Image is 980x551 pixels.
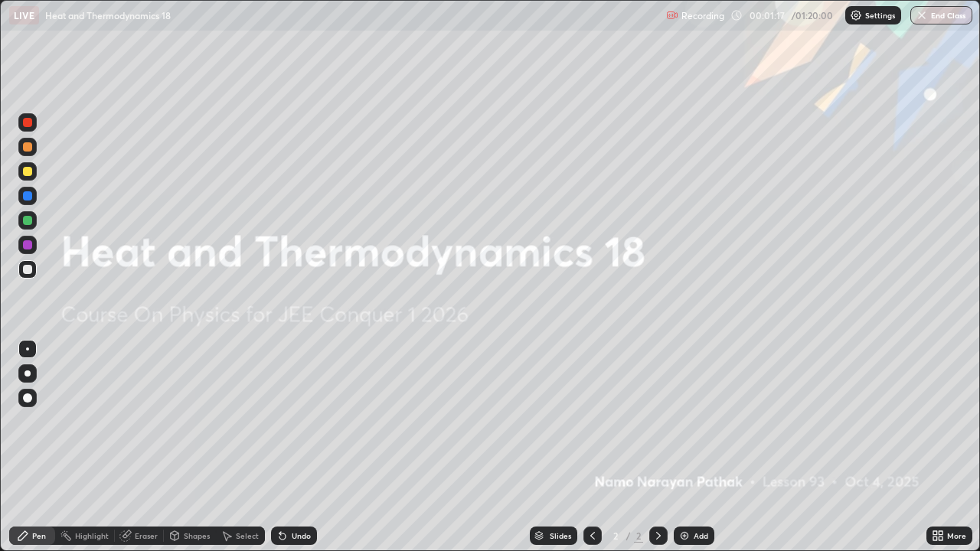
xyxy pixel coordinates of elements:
p: Heat and Thermodynamics 18 [45,9,171,21]
img: end-class-cross [916,9,928,21]
img: recording.375f2c34.svg [666,9,678,21]
div: Pen [32,532,46,540]
p: LIVE [14,9,34,21]
div: Select [236,532,259,540]
div: Add [694,532,708,540]
img: add-slide-button [678,530,691,542]
div: Undo [292,532,311,540]
div: Shapes [184,532,210,540]
div: Eraser [135,532,158,540]
button: End Class [910,6,972,24]
p: Recording [681,10,724,21]
div: Slides [550,532,571,540]
div: More [947,532,966,540]
div: 2 [634,529,643,543]
div: Highlight [75,532,109,540]
p: Settings [865,11,895,19]
div: 2 [608,531,623,540]
img: class-settings-icons [850,9,862,21]
div: / [626,531,631,540]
